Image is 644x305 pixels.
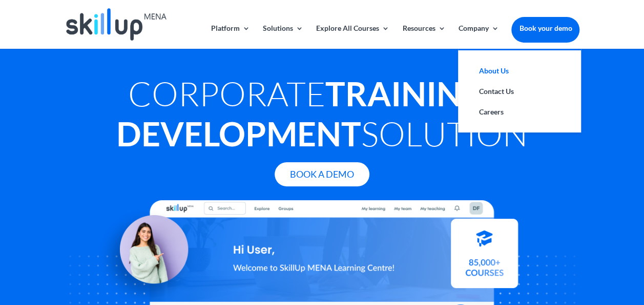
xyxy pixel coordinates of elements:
img: Skillup Mena [66,8,167,41]
a: Company [458,25,498,49]
a: Book your demo [511,17,579,40]
h1: Corporate Solution [65,73,580,159]
img: Learning Management Solution - SkillUp [95,201,198,304]
iframe: Chat Widget [473,194,644,305]
a: Contact Us [468,81,571,102]
a: Book A Demo [275,162,369,186]
img: Courses library - SkillUp MENA [451,221,518,290]
a: Explore All Courses [316,25,389,49]
a: Solutions [263,25,303,49]
a: Platform [211,25,250,49]
strong: Training & Development [116,73,516,154]
a: Resources [402,25,445,49]
a: About Us [468,61,571,81]
a: Careers [468,102,571,122]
